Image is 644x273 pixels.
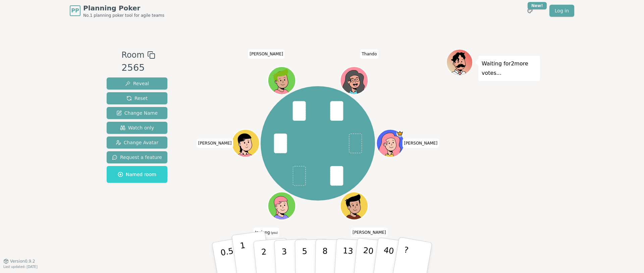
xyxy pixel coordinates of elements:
[3,259,35,264] button: Version0.9.2
[121,49,144,61] span: Room
[360,50,378,59] span: Click to change your name
[549,5,574,17] a: Log in
[125,80,149,87] span: Reveal
[107,107,167,119] button: Change Name
[270,231,278,234] span: (you)
[107,151,167,163] button: Request a feature
[524,5,536,17] button: New!
[253,228,279,237] span: Click to change your name
[70,3,164,18] a: PPPlanning PokerNo.1 planning poker tool for agile teams
[482,59,537,78] p: Waiting for 2 more votes...
[121,61,155,75] div: 2565
[396,130,404,137] span: Norval is the host
[83,13,164,18] span: No.1 planning poker tool for agile teams
[197,139,233,148] span: Click to change your name
[112,154,162,161] span: Request a feature
[107,136,167,149] button: Change Avatar
[107,122,167,134] button: Watch only
[120,124,154,131] span: Watch only
[3,265,38,269] span: Last updated: [DATE]
[107,166,167,183] button: Named room
[107,77,167,90] button: Reveal
[402,139,439,148] span: Click to change your name
[528,2,547,9] div: New!
[126,95,148,102] span: Reset
[71,7,79,15] span: PP
[116,110,158,116] span: Change Name
[107,92,167,104] button: Reset
[10,259,35,264] span: Version 0.9.2
[83,3,164,13] span: Planning Poker
[248,50,285,59] span: Click to change your name
[118,171,156,178] span: Named room
[351,228,388,237] span: Click to change your name
[116,139,159,146] span: Change Avatar
[269,193,295,219] button: Click to change your avatar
